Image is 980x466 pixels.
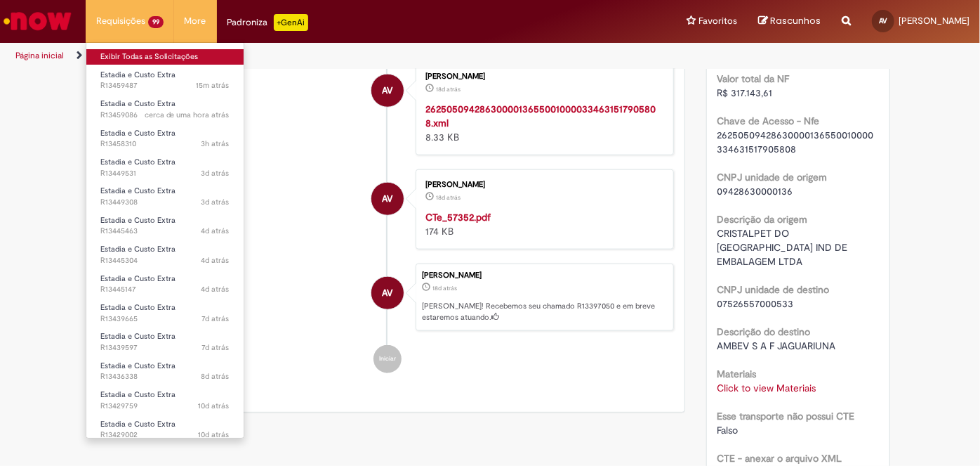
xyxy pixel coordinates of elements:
[86,213,244,239] a: Aberto R13445463 : Estadia e Custo Extra
[86,183,244,209] a: Aberto R13449308 : Estadia e Custo Extra
[199,401,230,411] span: 10d atrás
[432,284,457,292] span: 18d atrás
[201,284,230,295] time: 25/08/2025 15:51:27
[86,300,244,326] a: Aberto R13439665 : Estadia e Custo Extra
[371,75,404,107] div: ANDERSON VASCONCELOS
[100,273,176,284] span: Estadia e Custo Extra
[100,110,230,121] span: R13459086
[101,264,674,331] li: ANDERSON VASCONCELOS
[717,185,793,198] span: 09428630000136
[201,197,230,207] time: 26/08/2025 16:01:26
[717,227,851,268] span: CRISTALPET DO [GEOGRAPHIC_DATA] IND DE EMBALAGEM LTDA
[202,313,230,324] span: 7d atrás
[698,14,737,28] span: Favoritos
[86,96,244,122] a: Aberto R13459086 : Estadia e Custo Extra
[717,410,855,422] b: Esse transporte não possui CTE
[201,371,230,382] time: 21/08/2025 13:41:20
[717,382,816,394] a: Click to view Materiais
[770,14,821,27] span: Rascunhos
[201,284,230,295] span: 4d atrás
[422,271,666,280] div: [PERSON_NAME]
[11,43,643,69] ul: Trilhas de página
[100,226,230,237] span: R13445463
[717,213,808,226] b: Descrição da origem
[717,339,836,352] span: AMBEV S A F JAGUARIUNA
[86,329,244,355] a: Aberto R13439597 : Estadia e Custo Extra
[201,138,230,149] span: 3h atrás
[100,70,176,80] span: Estadia e Custo Extra
[145,110,230,120] time: 28/08/2025 16:20:04
[100,138,230,150] span: R13458310
[100,331,176,342] span: Estadia e Custo Extra
[879,16,887,25] span: AV
[227,14,308,31] div: Padroniza
[425,181,659,189] div: [PERSON_NAME]
[371,277,404,309] div: ANDERSON VASCONCELOS
[425,210,659,238] div: 174 KB
[382,182,392,216] span: AV
[717,283,830,296] b: CNPJ unidade de destino
[15,50,64,61] a: Página inicial
[201,255,230,266] time: 25/08/2025 16:10:48
[717,86,773,99] span: R$ 317.143,61
[100,419,176,429] span: Estadia e Custo Extra
[100,302,176,313] span: Estadia e Custo Extra
[100,186,176,196] span: Estadia e Custo Extra
[148,16,164,28] span: 99
[100,157,176,167] span: Estadia e Custo Extra
[86,242,244,268] a: Aberto R13445304 : Estadia e Custo Extra
[185,14,206,28] span: More
[96,14,145,28] span: Requisições
[717,452,842,465] b: CTE - anexar o arquivo XML
[201,168,230,179] time: 26/08/2025 16:29:50
[100,313,230,325] span: R13439665
[436,85,461,93] span: 18d atrás
[436,193,461,202] time: 11/08/2025 14:12:22
[201,371,230,382] span: 8d atrás
[425,102,659,144] div: 8.33 KB
[382,74,392,108] span: AV
[717,129,874,155] span: 26250509428630000136550010000334631517905808
[100,215,176,226] span: Estadia e Custo Extra
[717,424,739,436] span: Falso
[717,171,828,183] b: CNPJ unidade de origem
[382,276,392,310] span: AV
[100,342,230,354] span: R13439597
[100,244,176,254] span: Estadia e Custo Extra
[201,168,230,179] span: 3d atrás
[201,226,230,236] span: 4d atrás
[100,80,230,91] span: R13459487
[100,255,230,266] span: R13445304
[100,401,230,412] span: R13429759
[86,271,244,297] a: Aberto R13445147 : Estadia e Custo Extra
[425,103,656,129] strong: 26250509428630000136550010000334631517905808.xml
[201,255,230,266] span: 4d atrás
[100,389,176,400] span: Estadia e Custo Extra
[199,401,230,411] time: 19/08/2025 16:45:44
[202,313,230,324] time: 22/08/2025 12:10:10
[422,301,666,323] p: [PERSON_NAME]! Recebemos seu chamado R13397050 e em breve estaremos atuando.
[86,49,244,65] a: Exibir Todas as Solicitações
[201,197,230,207] span: 3d atrás
[1,7,74,35] img: ServiceNow
[758,15,821,28] a: Rascunhos
[202,342,230,353] time: 22/08/2025 11:56:02
[436,85,461,93] time: 11/08/2025 14:12:31
[100,98,176,109] span: Estadia e Custo Extra
[717,72,790,85] b: Valor total da NF
[197,80,230,91] span: 15m atrás
[86,126,244,152] a: Aberto R13458310 : Estadia e Custo Extra
[145,110,230,120] span: cerca de uma hora atrás
[717,115,820,127] b: Chave de Acesso - Nfe
[274,14,308,31] p: +GenAi
[201,226,230,236] time: 25/08/2025 16:34:56
[100,361,176,371] span: Estadia e Custo Extra
[86,67,244,93] a: Aberto R13459487 : Estadia e Custo Extra
[86,417,244,443] a: Aberto R13429002 : Estadia e Custo Extra
[425,211,491,224] a: CTe_57352.pdf
[199,429,230,440] span: 10d atrás
[425,72,659,81] div: [PERSON_NAME]
[436,193,461,202] span: 18d atrás
[432,284,457,292] time: 11/08/2025 14:15:44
